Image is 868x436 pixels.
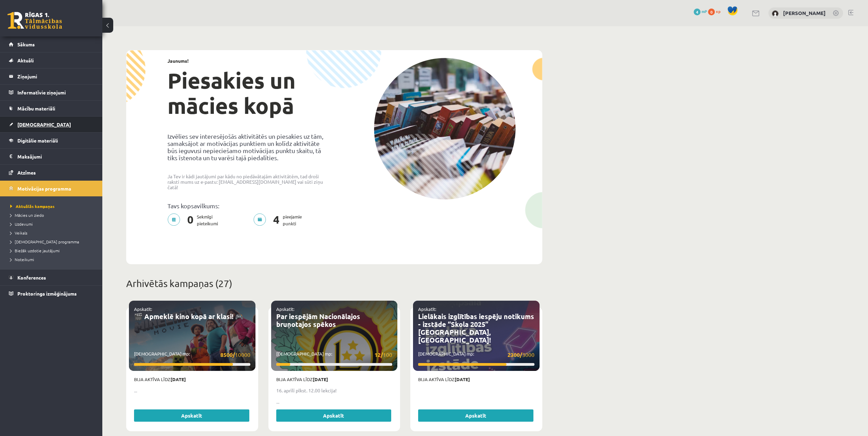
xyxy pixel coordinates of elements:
[9,101,94,116] a: Mācību materiāli
[9,181,94,196] a: Motivācijas programma
[184,213,197,227] span: 0
[9,69,94,84] a: Ziņojumi
[507,350,534,359] span: 3000
[10,256,95,262] a: Noteikumi
[17,290,77,297] span: Proktoringa izmēģinājums
[9,36,94,52] a: Sākums
[10,239,79,244] span: [DEMOGRAPHIC_DATA] programma
[9,270,94,285] a: Konferences
[9,85,94,100] a: Informatīvie ziņojumi
[17,169,36,176] span: Atzīmes
[270,213,283,227] span: 4
[10,212,44,218] span: Mācies un ziedo
[10,247,95,254] a: Biežāk uzdotie jautājumi
[167,202,329,209] p: Tavs kopsavilkums:
[374,351,383,358] strong: 12/
[10,203,95,209] a: Aktuālās kampaņas
[507,351,522,358] strong: 2300/
[418,312,534,344] a: Lielākais izglītības iespēju notikums - izstāde “Skola 2025” [GEOGRAPHIC_DATA], [GEOGRAPHIC_DATA]!
[716,9,720,14] span: xp
[694,9,707,14] a: 4 mP
[9,165,94,180] a: Atzīmes
[702,9,707,14] span: mP
[783,10,826,16] a: [PERSON_NAME]
[10,221,33,227] span: Uzdevumi
[418,350,534,359] p: [DEMOGRAPHIC_DATA] mp:
[276,387,337,393] strong: 16. aprīlī plkst. 12.00 lekcija!
[17,85,94,100] legend: Informatīvie ziņojumi
[708,9,715,15] span: 0
[134,376,250,383] p: Bija aktīva līdz
[276,306,294,312] a: Apskatīt:
[17,57,34,63] span: Aktuāli
[10,230,95,236] a: Veikals
[17,149,94,164] legend: Maksājumi
[134,409,249,422] a: Apskatīt
[17,185,71,192] span: Motivācijas programma
[313,376,328,382] strong: [DATE]
[9,52,94,68] a: Aktuāli
[276,376,393,383] p: Bija aktīva līdz
[9,117,94,132] a: [DEMOGRAPHIC_DATA]
[134,387,250,394] p: ...
[10,257,34,262] span: Noteikumi
[276,312,360,329] a: Par iespējām Nacionālajos bruņotajos spēkos
[418,409,533,422] a: Apskatīt
[167,133,329,161] p: Izvēlies sev interesējošās aktivitātēs un piesakies uz tām, samaksājot ar motivācijas punktiem un...
[10,212,95,218] a: Mācies un ziedo
[220,351,235,358] strong: 8500/
[134,306,152,312] a: Apskatīt:
[694,9,701,15] span: 4
[17,41,35,47] span: Sākums
[167,213,222,227] p: Sekmīgi pieteikumi
[17,274,46,281] span: Konferences
[171,376,186,382] strong: [DATE]
[167,58,189,64] strong: Jaunums!
[276,409,392,422] a: Apskatīt
[220,350,250,359] span: 10000
[772,10,779,17] img: Gatis Frišmanis
[418,306,436,312] a: Apskatīt:
[10,204,55,209] span: Aktuālās kampaņas
[134,350,250,359] p: [DEMOGRAPHIC_DATA] mp:
[126,276,542,291] p: Arhivētās kampaņas (27)
[167,174,329,190] p: Ja Tev ir kādi jautājumi par kādu no piedāvātajām aktivitātēm, tad droši raksti mums uz e-pastu: ...
[17,105,55,111] span: Mācību materiāli
[17,121,71,127] span: [DEMOGRAPHIC_DATA]
[374,58,516,199] img: campaign-image-1c4f3b39ab1f89d1fca25a8facaab35ebc8e40cf20aedba61fd73fb4233361ac.png
[9,133,94,148] a: Digitālie materiāli
[455,376,470,382] strong: [DATE]
[10,248,60,253] span: Biežāk uzdotie jautājumi
[276,350,393,359] p: [DEMOGRAPHIC_DATA] mp:
[10,221,95,227] a: Uzdevumi
[374,350,392,359] span: 100
[418,376,534,383] p: Bija aktīva līdz
[253,213,306,227] p: pieejamie punkti
[9,286,94,301] a: Proktoringa izmēģinājums
[17,137,58,144] span: Digitālie materiāli
[10,230,27,236] span: Veikals
[9,149,94,164] a: Maksājumi
[8,12,62,29] a: Rīgas 1. Tālmācības vidusskola
[134,312,244,321] a: 🎬 Apmeklē kino kopā ar klasi! 🎮
[10,239,95,245] a: [DEMOGRAPHIC_DATA] programma
[276,398,393,405] p: ...
[17,69,94,84] legend: Ziņojumi
[167,68,329,118] h1: Piesakies un mācies kopā
[708,9,724,14] a: 0 xp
